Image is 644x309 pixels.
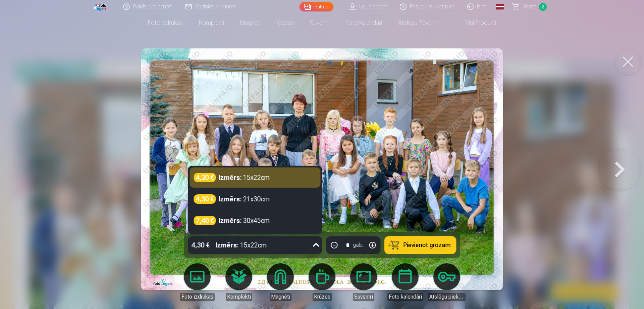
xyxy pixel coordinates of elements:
[300,2,333,11] a: Galerija
[353,293,374,301] div: Suvenīri
[446,13,504,32] a: Visi produkti
[337,13,390,32] a: Foto kalendāri
[268,13,302,32] a: Krūzes
[140,13,191,32] a: Foto izdrukas
[302,13,337,32] a: Suvenīri
[353,241,363,249] div: gab.
[385,236,456,254] button: Pievienot grozam
[188,236,213,254] div: 4,30 €
[226,293,252,301] div: Komplekti
[404,242,451,248] span: Pievienot grozam
[219,216,270,225] div: 30x45cm
[219,194,242,204] strong: Izmērs :
[216,236,267,254] div: 15x22cm
[93,3,108,11] img: /fa1
[220,263,258,301] a: Komplekti
[180,293,215,301] div: Foto izdrukas
[219,194,270,204] div: 21x30cm
[387,293,423,301] div: Foto kalendāri
[194,173,216,182] div: 4,30 €
[178,263,216,301] a: Foto izdrukas
[219,173,270,182] div: 15x22cm
[191,13,232,32] a: Komplekti
[345,263,382,301] a: Suvenīri
[216,240,239,250] strong: Izmērs :
[390,13,446,32] a: Atslēgu piekariņi
[194,194,216,204] div: 4,30 €
[194,216,216,225] div: 7,40 €
[219,173,242,182] strong: Izmērs :
[313,293,332,301] div: Krūzes
[539,3,547,11] span: 2
[219,216,242,225] strong: Izmērs :
[428,263,466,301] a: Atslēgu piekariņi
[270,293,291,301] div: Magnēti
[232,13,268,32] a: Magnēti
[523,3,536,11] span: Grozs
[386,263,424,301] a: Foto kalendāri
[428,293,466,301] div: Atslēgu piekariņi
[262,263,299,301] a: Magnēti
[303,263,341,301] a: Krūzes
